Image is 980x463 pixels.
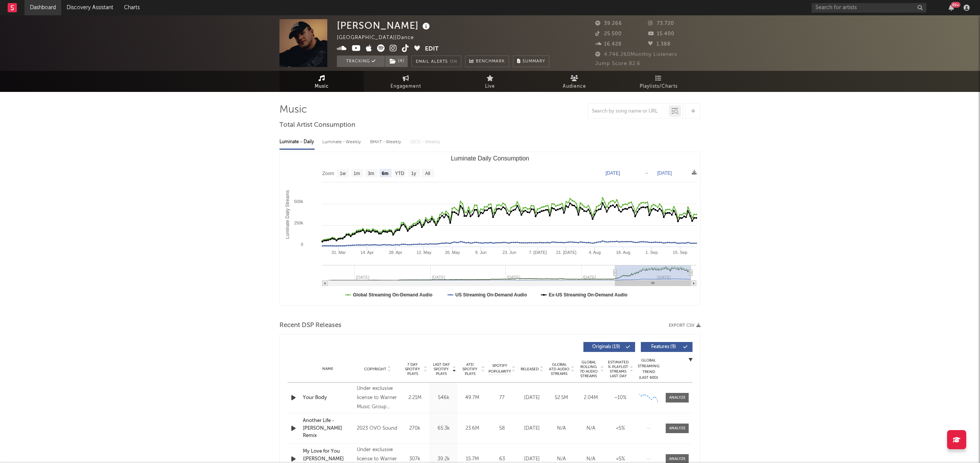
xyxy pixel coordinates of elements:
[385,56,408,67] span: ( 4 )
[951,2,960,8] div: 99 +
[513,56,549,67] button: Summary
[456,292,527,298] text: US Streaming On-Demand Audio
[549,455,574,463] div: N/A
[488,425,515,432] div: 58
[578,394,604,402] div: 2.04M
[451,155,529,162] text: Luminate Daily Consumption
[641,342,693,352] button: Features(9)
[460,455,485,463] div: 15.7M
[595,42,622,47] span: 16.428
[340,171,346,176] text: 1w
[556,250,577,255] text: 21. [DATE]
[640,82,678,91] span: Playlists/Charts
[385,56,408,67] button: (4)
[588,108,669,115] input: Search by song name or URL
[608,394,633,402] div: ~ 10 %
[402,394,427,402] div: 2.21M
[669,323,701,328] button: Export CSV
[563,82,586,91] span: Audience
[648,42,671,47] span: 1.388
[395,171,404,176] text: YTD
[606,170,620,176] text: [DATE]
[315,82,329,91] span: Music
[450,60,457,64] em: On
[608,425,633,432] div: <5%
[357,384,399,412] div: Under exclusive license to Warner Music Group Germany Holding GmbH, © 2025 [PERSON_NAME]
[549,425,574,432] div: N/A
[521,367,539,371] span: Released
[294,221,303,225] text: 250k
[390,82,421,91] span: Engagement
[368,171,374,176] text: 3m
[370,136,403,149] div: BMAT - Weekly
[645,250,658,255] text: 1. Sep
[523,59,545,64] span: Summary
[476,57,505,66] span: Benchmark
[673,250,688,255] text: 15. Sep
[279,136,315,149] div: Luminate - Daily
[279,121,355,130] span: Total Artist Consumption
[425,171,430,176] text: All
[488,455,515,463] div: 63
[488,363,511,375] span: Spotify Popularity
[402,455,427,463] div: 307k
[549,394,574,402] div: 52.5M
[460,362,480,376] span: ATD Spotify Plays
[589,250,601,255] text: 4. Aug
[448,71,532,92] a: Live
[431,394,456,402] div: 546k
[389,250,402,255] text: 28. Apr
[353,292,433,298] text: Global Streaming On-Demand Audio
[648,31,675,36] span: 15.400
[364,71,448,92] a: Engagement
[303,394,353,402] div: Your Body
[595,61,640,66] span: Jump Score: 82.6
[322,136,363,149] div: Luminate - Weekly
[465,56,509,67] a: Benchmark
[357,424,399,433] div: 2023 OVO Sound
[616,250,630,255] text: 18. Aug
[595,31,622,36] span: 25.500
[583,342,635,352] button: Originals(19)
[644,170,649,176] text: →
[322,171,334,176] text: Zoom
[549,362,570,376] span: Global ATD Audio Streams
[337,33,423,43] div: [GEOGRAPHIC_DATA] | Dance
[445,250,460,255] text: 26. May
[402,362,423,376] span: 7 Day Spotify Plays
[519,455,545,463] div: [DATE]
[549,292,628,298] text: Ex-US Streaming On-Demand Audio
[411,171,416,176] text: 1y
[578,360,599,378] span: Global Rolling 7D Audio Streams
[519,394,545,402] div: [DATE]
[637,358,660,381] div: Global Streaming Trend (Last 60D)
[475,250,487,255] text: 9. Jun
[337,19,432,32] div: [PERSON_NAME]
[578,455,604,463] div: N/A
[588,345,624,349] span: Originals ( 19 )
[529,250,547,255] text: 7. [DATE]
[578,425,604,432] div: N/A
[502,250,516,255] text: 23. Jun
[431,425,456,432] div: 65.3k
[285,190,290,239] text: Luminate Daily Streams
[294,199,303,204] text: 500k
[812,3,926,13] input: Search for artists
[332,250,346,255] text: 31. Mar
[303,366,353,372] div: Name
[460,425,485,432] div: 23.6M
[303,417,353,440] a: Another Life - [PERSON_NAME] Remix
[279,71,364,92] a: Music
[416,250,432,255] text: 12. May
[608,360,629,378] span: Estimated % Playlist Streams Last Day
[301,242,303,247] text: 0
[382,171,388,176] text: 6m
[364,367,386,371] span: Copyright
[595,52,677,57] span: 4.746.260 Monthly Listeners
[488,394,515,402] div: 77
[949,5,954,11] button: 99+
[431,455,456,463] div: 39.2k
[532,71,616,92] a: Audience
[431,362,451,376] span: Last Day Spotify Plays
